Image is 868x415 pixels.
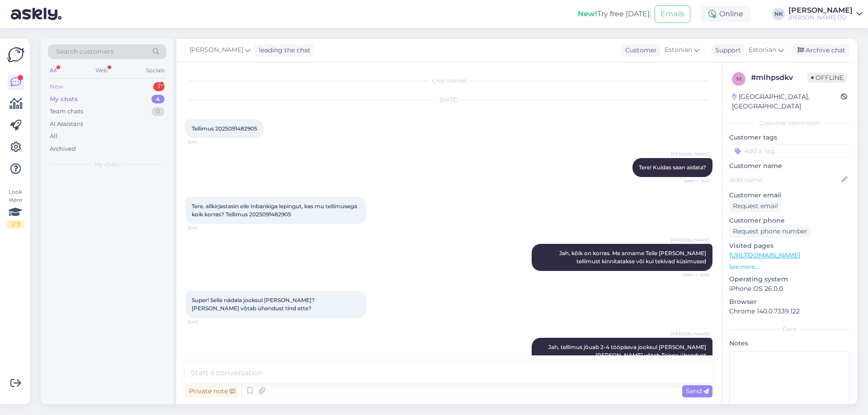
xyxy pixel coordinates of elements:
[188,318,222,325] span: 9:43
[729,200,782,212] div: Request email
[548,344,708,359] span: Jah, tellimus jõuab 2-4 tööpäeva jooksul [PERSON_NAME] [PERSON_NAME] võtab Teiega ühendust
[188,224,222,231] span: 9:42
[701,6,750,22] div: Online
[729,325,850,333] div: Extra
[729,297,850,307] p: Browser
[729,275,850,284] p: Operating system
[729,119,850,127] div: Customer information
[578,9,597,18] b: New!
[50,107,83,116] div: Team chats
[153,82,165,91] div: 1
[185,385,239,397] div: Private note
[189,45,243,55] span: [PERSON_NAME]
[671,151,710,158] span: [PERSON_NAME]
[94,65,109,76] div: Web
[686,387,709,395] span: Send
[788,14,853,21] div: [PERSON_NAME] OÜ
[185,77,712,85] div: Chat started
[729,161,850,171] p: Customer name
[255,46,311,55] div: leading the chat
[7,220,24,228] div: 2 / 3
[671,237,710,243] span: [PERSON_NAME]
[50,82,63,91] div: New
[729,133,850,142] p: Customer tags
[729,284,850,294] p: iPhone OS 26.0.0
[578,9,651,19] div: Try free [DATE]:
[792,44,849,56] div: Archive chat
[559,250,708,265] span: Jah, kõik on korras. Me anname Teile [PERSON_NAME] tellimust kinnitatakse või kui tekivad küsimused
[192,203,359,218] span: Tere, allkirjastasin eile Inbankiga lepingut, kas mu tellimusega koik korras? Tellimus 2025091482905
[50,95,78,104] div: My chats
[192,297,316,312] span: Super! Selle nädala jooksul [PERSON_NAME]? [PERSON_NAME] võtab ühendust tind ette?
[749,45,776,55] span: Estonian
[729,339,850,348] p: Notes
[7,188,24,228] div: Look Here
[729,241,850,251] p: Visited pages
[192,125,257,132] span: Tellimus 2025091482905
[729,251,800,259] a: [URL][DOMAIN_NAME]
[50,145,76,154] div: Archived
[732,92,841,111] div: [GEOGRAPHIC_DATA], [GEOGRAPHIC_DATA]
[56,47,113,56] span: Search customers
[676,177,710,184] span: Seen ✓ 9:41
[655,5,690,23] button: Emails
[712,46,741,55] div: Support
[729,216,850,225] p: Customer phone
[729,225,811,238] div: Request phone number
[729,144,850,158] input: Add a tag
[671,331,710,337] span: [PERSON_NAME]
[676,271,710,278] span: Seen ✓ 9:42
[730,175,840,185] input: Add name
[48,65,58,76] div: All
[788,7,863,21] a: [PERSON_NAME][PERSON_NAME] OÜ
[151,107,165,116] div: 0
[729,191,850,200] p: Customer email
[729,263,850,271] p: See more ...
[95,160,119,168] span: My chats
[144,65,166,76] div: Socials
[736,75,741,82] span: m
[639,164,706,171] span: Tere! Kuidas saan aidata?
[807,73,847,83] span: Offline
[7,46,24,63] img: Askly Logo
[622,46,657,55] div: Customer
[188,139,222,145] span: 9:41
[751,72,807,83] div: # mlhpsdkv
[788,7,853,14] div: [PERSON_NAME]
[185,96,712,104] div: [DATE]
[50,120,83,129] div: AI Assistant
[50,132,57,141] div: All
[665,45,692,55] span: Estonian
[729,307,850,316] p: Chrome 140.0.7339.122
[772,8,785,20] div: NK
[151,95,165,104] div: 4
